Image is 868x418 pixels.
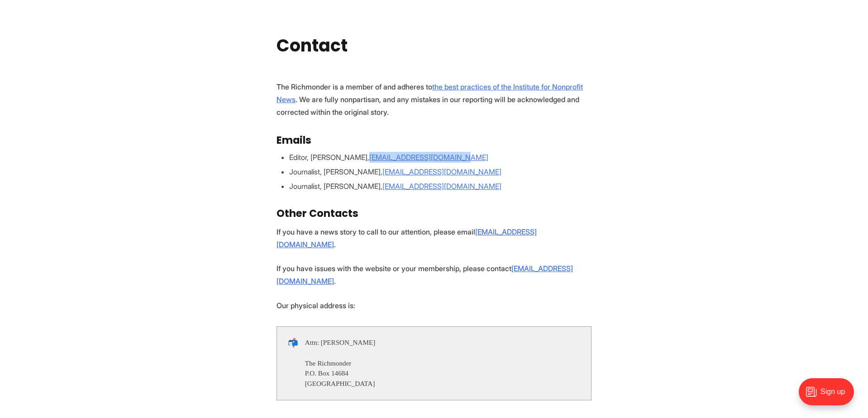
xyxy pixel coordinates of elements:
p: If you have a news story to call to our attention, please email . [277,225,591,251]
iframe: portal-trigger [791,374,868,418]
a: [EMAIL_ADDRESS][DOMAIN_NAME] [382,182,501,191]
li: Editor, [PERSON_NAME], [289,152,591,163]
h1: Contact [277,36,348,55]
a: [EMAIL_ADDRESS][DOMAIN_NAME] [277,227,537,249]
div: 📬 [288,338,305,389]
h3: Emails [277,135,591,146]
h3: Other Contacts [277,208,591,220]
p: Our physical address is: [277,299,591,312]
a: [EMAIL_ADDRESS][DOMAIN_NAME] [382,167,501,176]
li: Journalist, [PERSON_NAME], [289,166,591,177]
div: Attn: [PERSON_NAME] The Richmonder P.O. Box 14684 [GEOGRAPHIC_DATA] [305,338,376,389]
p: The Richmonder is a member of and adheres to . We are fully nonpartisan, and any mistakes in our ... [277,80,591,118]
li: Journalist, [PERSON_NAME], [289,181,591,192]
a: [EMAIL_ADDRESS][DOMAIN_NAME] [369,153,488,162]
p: If you have issues with the website or your membership, please contact . [277,262,591,287]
